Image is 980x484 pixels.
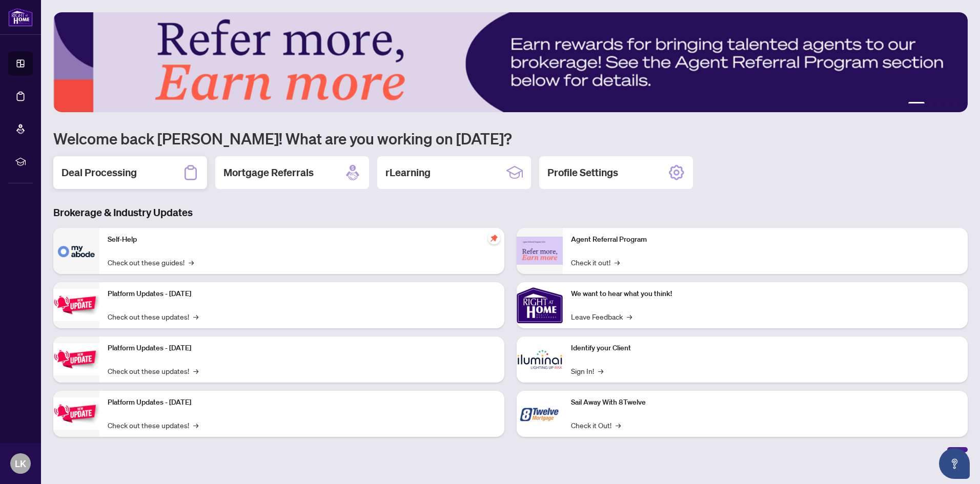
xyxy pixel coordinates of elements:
img: Platform Updates - June 23, 2025 [53,397,99,430]
p: Self-Help [108,234,496,245]
a: Check it Out!→ [571,419,621,431]
a: Check out these updates!→ [108,365,198,376]
button: 1 [908,102,925,106]
img: We want to hear what you think! [517,282,563,328]
img: Platform Updates - July 21, 2025 [53,289,99,321]
img: Slide 0 [53,12,968,112]
span: → [189,257,194,268]
a: Sign In!→ [571,365,603,376]
span: → [193,365,198,376]
span: pushpin [488,232,500,244]
p: Platform Updates - [DATE] [108,288,496,300]
h2: rLearning [385,165,431,180]
p: We want to hear what you think! [571,288,959,300]
p: Identify your Client [571,343,959,354]
p: Platform Updates - [DATE] [108,343,496,354]
p: Sail Away With 8Twelve [571,397,959,408]
span: → [193,311,198,322]
span: → [615,257,620,268]
span: → [193,419,198,431]
h2: Profile Settings [547,165,618,180]
span: → [616,419,621,431]
h1: Welcome back [PERSON_NAME]! What are you working on [DATE]? [53,129,968,148]
span: → [598,365,603,376]
h3: Brokerage & Industry Updates [53,205,968,220]
button: 5 [953,102,957,106]
img: Agent Referral Program [517,237,563,265]
span: → [627,311,632,322]
p: Agent Referral Program [571,234,959,245]
span: LK [15,456,26,471]
p: Platform Updates - [DATE] [108,397,496,408]
img: Sail Away With 8Twelve [517,391,563,437]
button: 4 [945,102,949,106]
a: Check out these updates!→ [108,419,198,431]
img: Identify your Client [517,336,563,383]
img: Platform Updates - July 8, 2025 [53,343,99,375]
a: Check it out!→ [571,257,620,268]
img: logo [8,8,33,27]
button: 3 [937,102,941,106]
a: Check out these guides!→ [108,257,194,268]
a: Check out these updates!→ [108,311,198,322]
button: Open asap [939,448,970,479]
a: Leave Feedback→ [571,311,632,322]
img: Self-Help [53,228,99,274]
button: 2 [929,102,933,106]
h2: Deal Processing [62,165,137,180]
h2: Mortgage Referrals [223,165,314,180]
